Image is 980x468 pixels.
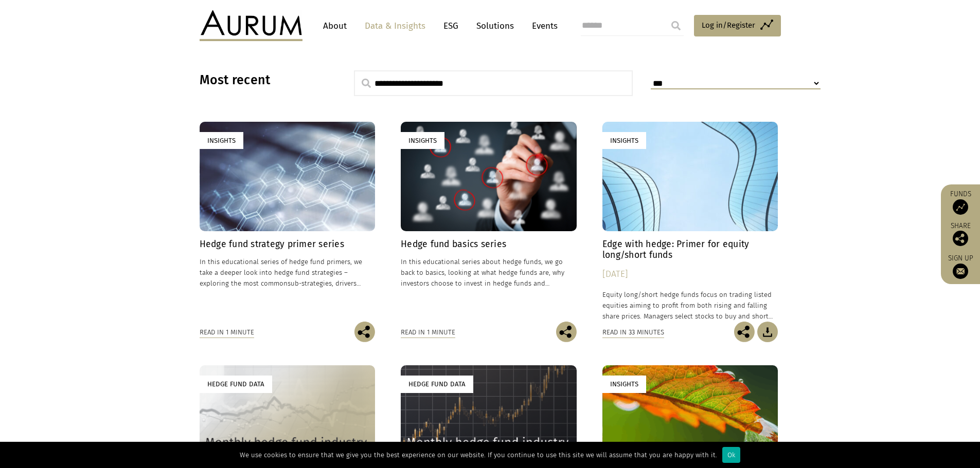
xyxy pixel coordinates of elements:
a: About [318,16,352,35]
a: Insights Hedge fund strategy primer series In this educational series of hedge fund primers, we t... [200,122,376,322]
span: sub-strategies [288,279,332,287]
img: Share this post [556,322,577,342]
div: Insights [602,376,646,392]
a: Log in/Register [694,15,781,36]
p: Equity long/short hedge funds focus on trading listed equities aiming to profit from both rising ... [602,289,778,322]
img: Download Article [757,322,778,342]
div: Hedge Fund Data [200,376,272,392]
div: Read in 1 minute [401,327,455,338]
a: ESG [438,16,464,35]
h4: Hedge fund strategy primer series [200,239,376,250]
img: Share this post [953,231,968,246]
p: In this educational series of hedge fund primers, we take a deeper look into hedge fund strategie... [200,256,376,289]
img: Share this post [354,322,375,342]
a: Data & Insights [360,16,431,35]
img: Access Funds [953,199,968,215]
div: Insights [602,132,646,149]
p: In this educational series about hedge funds, we go back to basics, looking at what hedge funds a... [401,256,577,289]
a: Funds [946,190,975,215]
a: Insights Hedge fund basics series In this educational series about hedge funds, we go back to bas... [401,122,577,322]
a: Insights Edge with hedge: Primer for equity long/short funds [DATE] Equity long/short hedge funds... [602,122,778,322]
input: Submit [666,15,686,36]
div: Share [946,222,975,246]
span: Log in/Register [702,19,755,31]
h4: Edge with hedge: Primer for equity long/short funds [602,239,778,260]
a: Events [527,16,558,35]
div: Insights [401,132,444,149]
a: Solutions [471,16,519,35]
div: Read in 1 minute [200,327,254,338]
img: Aurum [200,10,302,41]
img: search.svg [362,79,371,88]
div: Hedge Fund Data [401,376,473,392]
img: Share this post [734,322,755,342]
h4: Hedge fund basics series [401,239,577,250]
div: Read in 33 minutes [602,327,664,338]
h3: Most recent [200,72,328,88]
a: Sign up [946,254,975,279]
div: [DATE] [602,267,778,282]
div: Ok [722,447,740,463]
img: Sign up to our newsletter [953,264,968,279]
div: Insights [200,132,243,149]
